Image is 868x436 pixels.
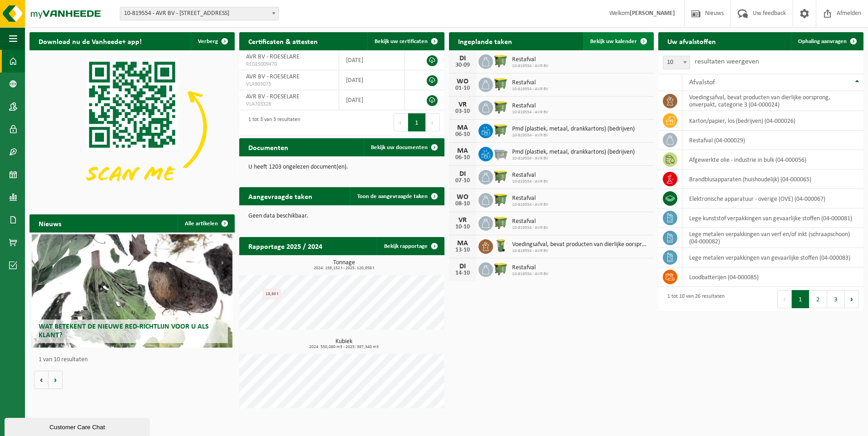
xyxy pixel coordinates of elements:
span: Restafval [512,264,548,271]
span: Restafval [512,195,548,202]
span: VLA703328 [246,101,332,108]
span: Bekijk uw documenten [371,145,428,150]
button: Previous [394,113,408,131]
span: Verberg [198,39,218,44]
div: 1 tot 3 van 3 resultaten [244,112,300,132]
td: [DATE] [339,90,404,110]
p: U heeft 1203 ongelezen document(en). [248,164,435,170]
td: [DATE] [339,50,404,70]
span: Pmd (plastiek, metaal, drankkartons) (bedrijven) [512,126,635,133]
h2: Documenten [239,138,297,156]
img: WB-1100-HPE-GN-50 [493,169,508,184]
button: 1 [792,290,809,308]
td: voedingsafval, bevat producten van dierlijke oorsprong, onverpakt, categorie 3 (04-000024) [682,91,863,111]
span: Restafval [512,79,548,87]
span: Bekijk uw certificaten [375,39,428,44]
span: 10-819554 - AVR BV [512,225,548,231]
button: Vorige [34,371,49,389]
h2: Download nu de Vanheede+ app! [30,32,151,50]
span: AVR BV - ROESELARE [246,53,300,60]
div: 30-09 [454,62,472,68]
img: WB-1100-HPE-GN-50 [493,99,508,115]
span: 10-819554 - AVR BV [512,156,635,161]
button: 2 [809,290,827,308]
span: 10-819554 - AVR BV [512,271,548,277]
a: Bekijk rapportage [377,237,444,255]
div: MA [454,124,472,131]
span: 10-819554 - AVR BV [512,110,548,115]
td: lege kunststof verpakkingen van gevaarlijke stoffen (04-000081) [682,208,863,228]
button: Volgende [49,371,63,389]
div: MA [454,240,472,247]
span: 10-819554 - AVR BV [512,248,650,254]
button: 1 [408,113,426,131]
span: 10 [663,56,690,69]
div: VR [454,217,472,224]
div: 10-10 [454,224,472,230]
td: afgewerkte olie - industrie in bulk (04-000056) [682,150,863,170]
div: 08-10 [454,201,472,207]
div: WO [454,194,472,201]
span: 10-819554 - AVR BV [512,179,548,184]
div: DI [454,170,472,178]
h2: Rapportage 2025 / 2024 [239,237,331,255]
iframe: chat widget [5,416,152,436]
a: Wat betekent de nieuwe RED-richtlijn voor u als klant? [32,234,233,348]
a: Bekijk uw certificaten [367,32,444,50]
div: VR [454,101,472,108]
div: 14-10 [454,270,472,276]
a: Alle artikelen [178,214,234,233]
span: 10-819554 - AVR BV [512,87,548,92]
td: elektronische apparatuur - overige (OVE) (04-000067) [682,189,863,208]
img: WB-1100-HPE-GN-50 [493,215,508,230]
span: Ophaling aanvragen [798,39,847,44]
td: lege metalen verpakkingen van gevaarlijke stoffen (04-000083) [682,248,863,267]
a: Toon de aangevraagde taken [350,187,444,205]
h2: Uw afvalstoffen [658,32,725,50]
span: Voedingsafval, bevat producten van dierlijke oorsprong, onverpakt, categorie 3 [512,241,650,248]
a: Ophaling aanvragen [791,32,863,50]
span: 10-819554 - AVR BV - 8800 ROESELARE, MEENSESTEENWEG 545 [120,7,279,20]
span: 2024: 159,152 t - 2025: 120,958 t [244,266,444,271]
p: 1 van 10 resultaten [39,357,230,363]
div: 1 tot 10 van 26 resultaten [663,289,725,309]
div: 06-10 [454,155,472,161]
div: 01-10 [454,85,472,92]
strong: [PERSON_NAME] [630,10,675,17]
span: Wat betekent de nieuwe RED-richtlijn voor u als klant? [39,323,209,339]
div: 06-10 [454,131,472,138]
td: brandblusapparaten (huishoudelijk) (04-000065) [682,170,863,189]
span: 10-819554 - AVR BV [512,63,548,69]
span: Pmd (plastiek, metaal, drankkartons) (bedrijven) [512,149,635,156]
button: 3 [827,290,845,308]
span: 10-819554 - AVR BV [512,202,548,208]
h3: Kubiek [244,339,444,349]
img: WB-1100-HPE-GN-50 [493,76,508,92]
span: Afvalstof [689,79,715,86]
div: 18,86 t [263,289,281,299]
div: DI [454,263,472,270]
h2: Aangevraagde taken [239,187,321,205]
span: Toon de aangevraagde taken [357,194,428,199]
span: 10 [663,56,690,69]
img: WB-1100-HPE-GN-50 [493,261,508,276]
img: Download de VHEPlus App [30,50,235,204]
span: Restafval [512,56,548,63]
div: 03-10 [454,108,472,115]
img: WB-2500-GAL-GY-01 [493,145,508,161]
span: RED25009470 [246,61,332,68]
td: lege metalen verpakkingen van verf en/of inkt (schraapschoon) (04-000082) [682,228,863,248]
a: Bekijk uw documenten [364,138,444,156]
span: Restafval [512,102,548,110]
td: [DATE] [339,70,404,90]
a: Bekijk uw kalender [583,32,653,50]
span: AVR BV - ROESELARE [246,93,300,100]
h2: Nieuws [30,214,70,232]
img: WB-1100-HPE-GN-50 [493,122,508,138]
div: WO [454,78,472,85]
img: WB-0140-HPE-GN-50 [493,238,508,253]
span: 10-819554 - AVR BV - 8800 ROESELARE, MEENSESTEENWEG 545 [120,7,278,20]
span: AVR BV - ROESELARE [246,73,300,80]
button: Next [845,290,859,308]
button: Verberg [191,32,234,50]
